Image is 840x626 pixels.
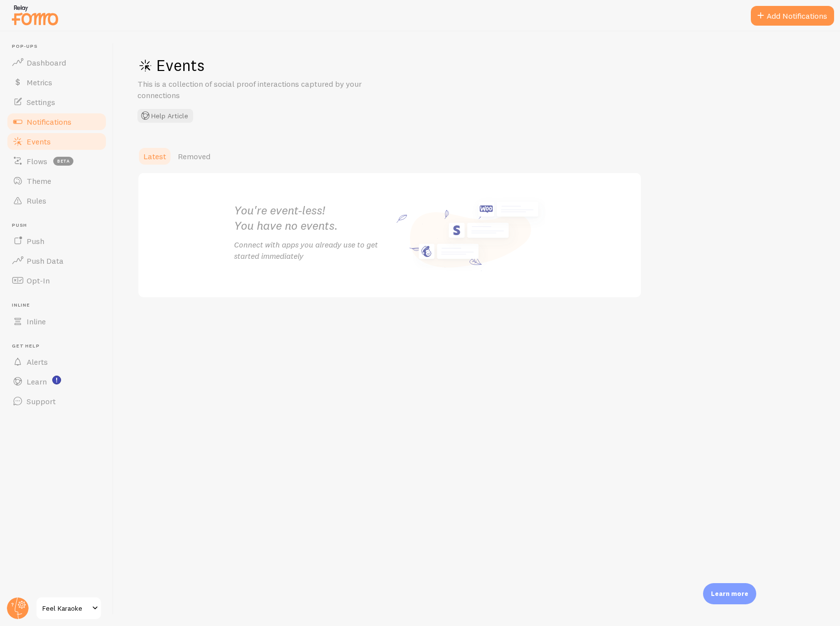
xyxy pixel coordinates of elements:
[6,391,107,411] a: Support
[6,231,107,251] a: Push
[6,92,107,112] a: Settings
[27,236,44,246] span: Push
[6,352,107,372] a: Alerts
[27,137,51,146] span: Events
[27,256,64,266] span: Push Data
[27,316,46,326] span: Inline
[27,156,47,166] span: Flows
[234,203,390,233] h2: You're event-less! You have no events.
[27,176,51,186] span: Theme
[10,2,60,28] img: fomo-relay-logo-orange.svg
[27,396,56,406] span: Support
[27,377,47,386] span: Learn
[6,191,107,210] a: Rules
[35,596,102,620] a: Feel Karaoke
[6,171,107,191] a: Theme
[172,146,216,166] a: Removed
[6,72,107,92] a: Metrics
[6,112,107,132] a: Notifications
[27,117,71,127] span: Notifications
[27,196,46,206] span: Rules
[6,132,107,151] a: Events
[12,302,107,309] span: Inline
[6,251,107,271] a: Push Data
[42,602,89,614] span: Feel Karaoke
[6,53,107,72] a: Dashboard
[137,55,433,75] h1: Events
[143,151,166,161] span: Latest
[6,372,107,391] a: Learn
[703,583,756,604] div: Learn more
[137,109,193,123] button: Help Article
[12,343,107,349] span: Get Help
[27,77,52,87] span: Metrics
[27,58,66,68] span: Dashboard
[52,376,61,384] svg: <p>Watch New Feature Tutorials!</p>
[6,271,107,290] a: Opt-In
[711,589,748,598] p: Learn more
[234,239,390,262] p: Connect with apps you already use to get started immediately
[178,151,210,161] span: Removed
[12,222,107,229] span: Push
[137,78,374,101] p: This is a collection of social proof interactions captured by your connections
[27,97,55,107] span: Settings
[27,276,50,285] span: Opt-In
[27,357,48,367] span: Alerts
[12,43,107,50] span: Pop-ups
[137,146,172,166] a: Latest
[6,151,107,171] a: Flows beta
[53,157,73,166] span: beta
[6,312,107,331] a: Inline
